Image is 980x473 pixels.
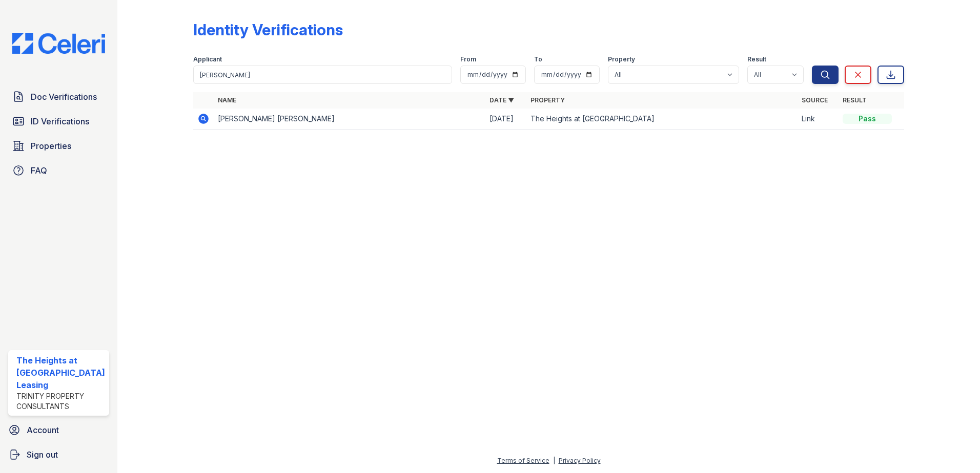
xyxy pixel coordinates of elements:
span: Sign out [27,448,58,461]
label: From [460,55,476,63]
a: Privacy Policy [559,457,601,464]
span: FAQ [31,164,47,177]
span: ID Verifications [31,115,89,127]
td: [PERSON_NAME] [PERSON_NAME] [214,109,485,130]
td: Link [798,109,839,130]
a: Date ▼ [489,96,514,104]
a: Name [218,96,236,104]
a: Property [530,96,565,104]
a: FAQ [8,160,109,181]
a: Account [4,420,113,440]
a: Result [843,96,867,104]
span: Doc Verifications [31,91,97,103]
a: Doc Verifications [8,87,109,107]
label: Property [608,55,635,63]
a: Source [802,96,828,104]
div: Identity Verifications [193,20,343,39]
div: The Heights at [GEOGRAPHIC_DATA] Leasing [16,354,105,391]
div: Trinity Property Consultants [16,391,105,412]
td: [DATE] [485,109,526,130]
td: The Heights at [GEOGRAPHIC_DATA] [526,109,798,130]
input: Search by name or phone number [193,66,453,84]
a: Sign out [4,444,113,465]
label: Result [747,55,766,63]
label: To [534,55,542,63]
a: Properties [8,136,109,156]
img: CE_Logo_Blue-a8612792a0a2168367f1c8372b55b34899dd931a85d93a1a3d3e32e68fde9ad4.png [4,33,113,54]
div: | [553,457,555,464]
span: Account [27,424,59,436]
span: Properties [31,140,71,152]
a: Terms of Service [497,457,549,464]
label: Applicant [193,55,222,63]
div: Pass [843,114,892,124]
a: ID Verifications [8,111,109,132]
